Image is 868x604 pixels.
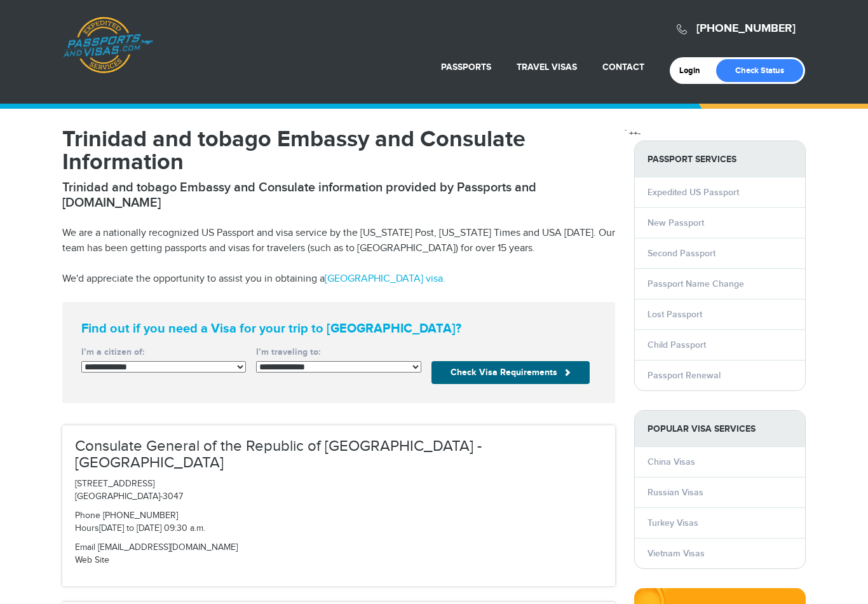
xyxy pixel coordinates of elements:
a: China Visas [648,456,695,467]
strong: Find out if you need a Visa for your trip to [GEOGRAPHIC_DATA]? [81,321,596,336]
p: We'd appreciate the opportunity to assist you in obtaining a [62,271,615,287]
label: I’m a citizen of: [81,346,246,359]
a: Web Site [75,555,109,565]
strong: Popular Visa Services [635,411,805,447]
a: New Passport [648,217,704,228]
a: [GEOGRAPHIC_DATA] visa. [325,273,445,285]
span: Phone [75,511,100,521]
a: Passports & [DOMAIN_NAME] [63,17,153,74]
a: Turkey Visas [648,518,698,528]
a: Travel Visas [517,62,577,72]
a: Expedited US Passport [648,187,739,198]
a: Contact [602,62,644,72]
a: Passports [441,62,491,72]
a: Child Passport [648,340,706,350]
a: Passport Renewal [648,370,721,381]
strong: PASSPORT SERVICES [635,141,805,177]
a: Vietnam Visas [648,548,705,559]
span: Email [75,542,95,553]
a: Second Passport [648,248,715,259]
h1: Trinidad and tobago Embassy and Consulate Information [62,128,615,174]
a: Lost Passport [648,309,702,320]
a: [PHONE_NUMBER] [696,22,796,36]
a: [EMAIL_ADDRESS][DOMAIN_NAME] [98,542,238,553]
a: Check Status [716,59,803,82]
button: Check Visa Requirements [431,361,590,384]
h3: Consulate General of the Republic of [GEOGRAPHIC_DATA] - [GEOGRAPHIC_DATA] [75,438,602,472]
a: Login [679,65,709,76]
label: I’m traveling to: [256,346,421,359]
span: Hours [75,523,99,533]
p: [DATE] to [DATE] 09:30 a.m. [75,510,602,535]
p: [STREET_ADDRESS] [GEOGRAPHIC_DATA]-3047 [75,478,602,504]
a: [PHONE_NUMBER] [103,511,178,521]
a: Passport Name Change [648,278,744,289]
p: We are a nationally recognized US Passport and visa service by the [US_STATE] Post, [US_STATE] Ti... [62,226,615,256]
h2: Trinidad and tobago Embassy and Consulate information provided by Passports and [DOMAIN_NAME] [62,180,615,210]
a: Russian Visas [648,487,703,498]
